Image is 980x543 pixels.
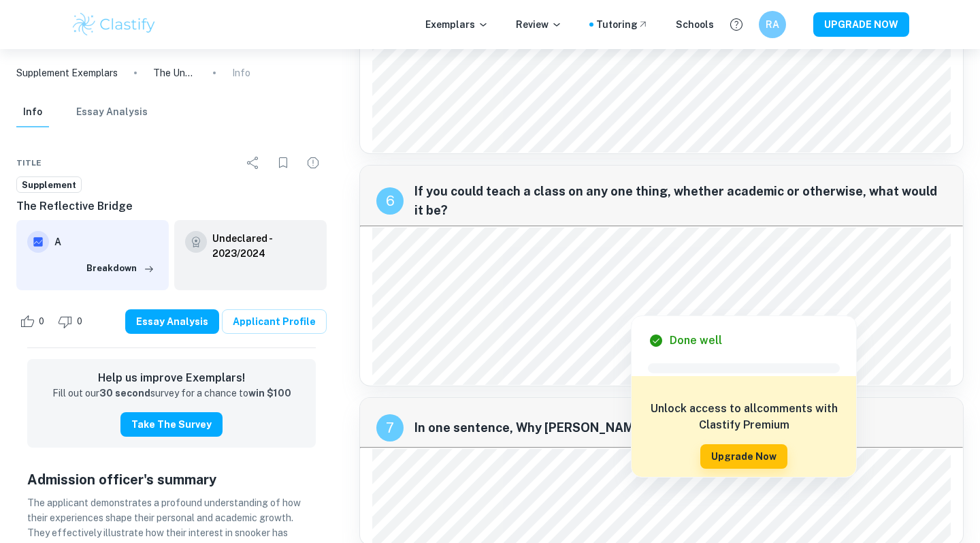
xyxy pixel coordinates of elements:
p: Info [232,65,250,80]
a: Schools [676,17,714,32]
div: Bookmark [269,149,297,176]
h6: The Reflective Bridge [16,198,327,215]
strong: 30 second [99,388,150,399]
span: Supplement [17,179,81,192]
h6: A [54,234,158,249]
button: Help and Feedback [725,13,748,36]
span: If you could teach a class on any one thing, whether academic or otherwise, what would it be? [414,182,947,220]
a: Undeclared - 2023/2024 [212,231,316,261]
button: Take the Survey [120,412,223,437]
span: Title [16,157,42,169]
h6: RA [765,17,781,32]
p: Fill out our survey for a chance to [52,386,291,401]
span: 0 [69,315,90,328]
h6: Help us improve Exemplars! [38,370,305,386]
h6: Done well [670,332,722,349]
button: Essay Analysis [76,97,148,127]
button: Essay Analysis [125,309,219,334]
div: Share [240,149,267,176]
div: Dislike [54,311,90,332]
span: 0 [31,315,52,328]
div: recipe [376,187,404,215]
a: Applicant Profile [222,309,327,334]
h5: Admission officer's summary [27,469,316,490]
div: Like [16,311,52,332]
button: Breakdown [83,258,158,279]
div: Report issue [299,149,327,176]
p: Review [516,17,562,32]
h6: Unlock access to all comments with Clastify Premium [638,401,849,433]
button: RA [759,11,786,38]
a: Supplement [16,176,82,193]
div: recipe [376,414,404,441]
strong: win $100 [248,388,291,399]
a: Supplement Exemplars [16,65,118,80]
p: Exemplars [425,17,489,32]
button: Upgrade Now [700,444,787,469]
a: Tutoring [596,17,649,32]
span: In one sentence, Why [PERSON_NAME]? [414,418,947,437]
img: Clastify logo [71,11,157,38]
button: UPGRADE NOW [813,12,909,37]
button: Info [16,97,49,127]
p: The Unexpected Depth of Joy: Finding Meaning in Snooker [153,65,197,80]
